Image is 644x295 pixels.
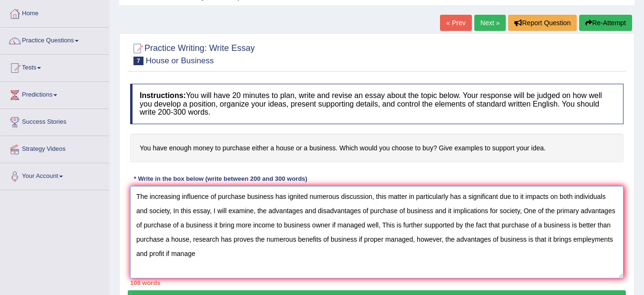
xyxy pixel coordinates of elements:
[0,163,109,187] a: Your Account
[0,55,109,79] a: Tests
[133,57,143,65] span: 7
[130,278,624,287] div: 108 words
[0,136,109,160] a: Strategy Videos
[130,134,624,163] h4: You have enough money to purchase either a house or a business. Which would you choose to buy? Gi...
[0,0,109,24] a: Home
[130,174,311,183] div: * Write in the box below (write between 200 and 300 words)
[508,15,577,31] button: Report Question
[140,91,186,99] b: Instructions:
[0,28,109,51] a: Practice Questions
[0,109,109,133] a: Success Stories
[0,82,109,106] a: Predictions
[130,84,624,124] h4: You will have 20 minutes to plan, write and revise an essay about the topic below. Your response ...
[130,41,255,65] h2: Practice Writing: Write Essay
[440,15,471,31] a: « Prev
[579,15,632,31] button: Re-Attempt
[146,56,214,65] small: House or Business
[474,15,506,31] a: Next »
